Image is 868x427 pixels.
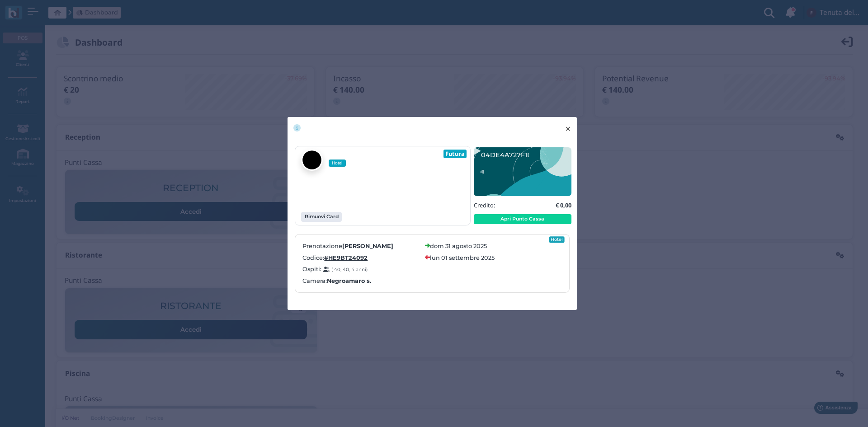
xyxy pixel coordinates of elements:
[474,214,571,224] button: Apri Punto Cassa
[331,267,368,272] small: ( 40, 40, 4 anni)
[445,150,465,158] b: Futura
[302,242,420,250] label: Prenotazione
[301,149,351,171] a: Hotel
[556,201,571,209] b: € 0,00
[329,160,346,167] span: Hotel
[324,254,368,261] b: #HE9BT24092
[324,253,368,262] a: #HE9BT24092
[430,253,495,262] label: lun 01 settembre 2025
[302,265,420,273] label: Ospiti:
[342,243,393,249] b: [PERSON_NAME]
[302,253,420,262] label: Codice:
[481,151,541,159] text: 04DE4A727F1D94
[565,123,571,135] span: ×
[301,212,342,222] button: Rimuovi Card
[474,202,495,208] h5: Credito:
[430,242,487,250] label: dom 31 agosto 2025
[327,277,371,285] b: Negroamaro s.
[549,236,565,243] div: Hotel
[27,7,60,14] span: Assistenza
[302,277,371,285] label: Camera:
